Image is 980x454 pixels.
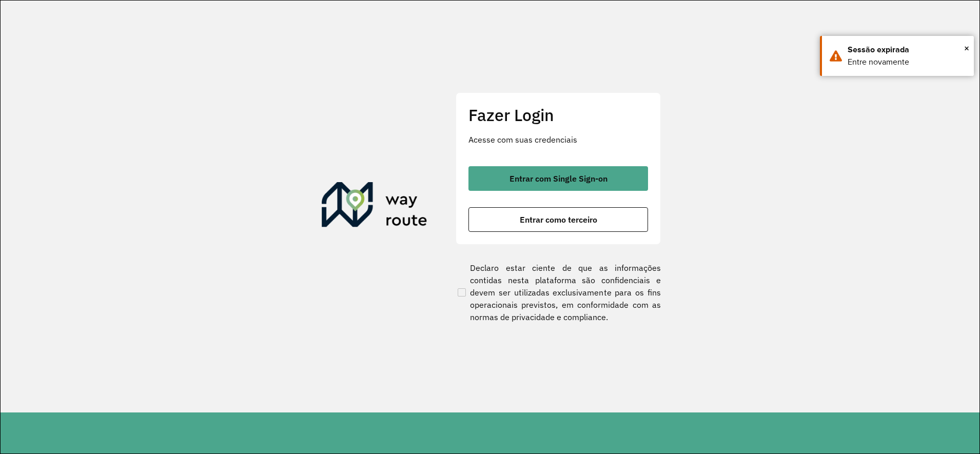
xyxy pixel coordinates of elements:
[509,174,607,183] span: Entrar com Single Sign-on
[964,41,969,56] button: Close
[468,105,648,125] h2: Fazer Login
[468,166,648,191] button: button
[322,182,427,231] img: Roteirizador AmbevTech
[964,41,969,56] span: ×
[848,44,966,56] div: Sessão expirada
[456,262,661,323] label: Declaro estar ciente de que as informações contidas nesta plataforma são confidenciais e devem se...
[468,133,648,146] p: Acesse com suas credenciais
[520,215,597,224] span: Entrar como terceiro
[468,207,648,232] button: button
[848,56,966,68] div: Entre novamente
